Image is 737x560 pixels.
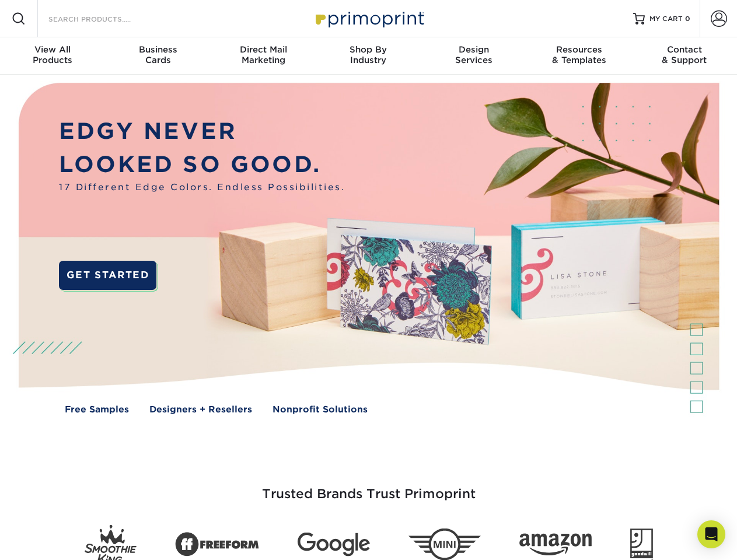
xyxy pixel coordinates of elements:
span: 17 Different Edge Colors. Endless Possibilities. [59,181,345,194]
a: DesignServices [421,37,526,75]
p: EDGY NEVER [59,115,345,148]
input: SEARCH PRODUCTS..... [47,12,161,26]
img: Primoprint [310,6,427,31]
div: Services [421,44,526,65]
span: Shop By [316,44,421,55]
p: LOOKED SO GOOD. [59,148,345,181]
a: BusinessCards [105,37,210,75]
a: Designers + Resellers [149,403,252,416]
span: Business [105,44,210,55]
span: Contact [632,44,737,55]
h3: Trusted Brands Trust Primoprint [27,459,710,516]
div: Cards [105,44,210,65]
span: Direct Mail [211,44,316,55]
div: Industry [316,44,421,65]
div: Open Intercom Messenger [697,520,725,548]
span: Resources [526,44,631,55]
div: & Templates [526,44,631,65]
img: Goodwill [630,528,653,560]
a: GET STARTED [59,261,156,290]
span: 0 [685,15,690,23]
a: Nonprofit Solutions [273,403,368,416]
img: Amazon [519,534,592,556]
a: Direct MailMarketing [211,37,316,75]
a: Contact& Support [632,37,737,75]
img: Google [298,533,370,556]
iframe: Google Customer Reviews [3,524,99,556]
span: Design [421,44,526,55]
a: Free Samples [65,403,129,416]
a: Resources& Templates [526,37,631,75]
div: Marketing [211,44,316,65]
a: Shop ByIndustry [316,37,421,75]
span: MY CART [649,14,683,24]
div: & Support [632,44,737,65]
